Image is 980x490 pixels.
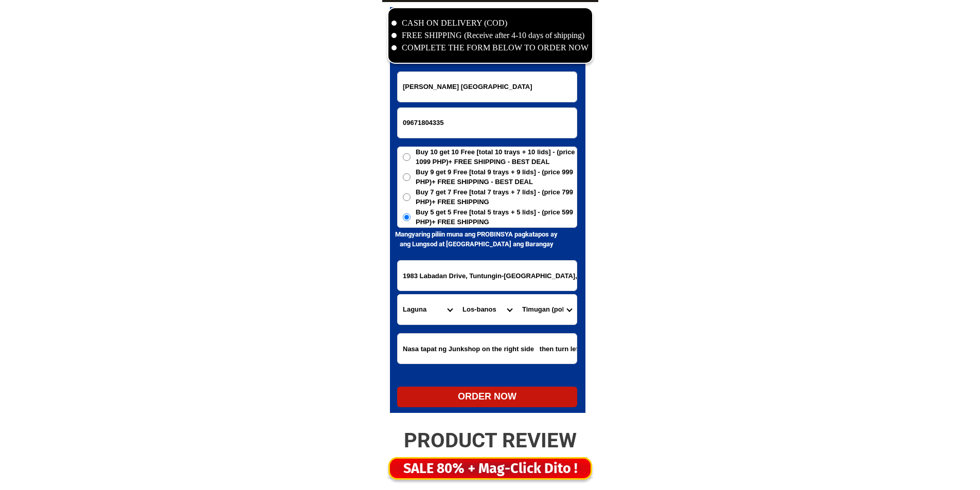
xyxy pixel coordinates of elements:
[416,187,577,207] span: Buy 7 get 7 Free [total 7 trays + 7 lids] - (price 799 PHP)+ FREE SHIPPING
[391,42,589,54] li: COMPLETE THE FORM BELOW TO ORDER NOW
[398,334,577,364] input: Input LANDMARKOFLOCATION
[390,458,591,479] div: SALE 80% + Mag-Click Dito !
[390,229,563,249] h6: Mangyaring piliin muna ang PROBINSYA pagkatapos ay ang Lungsod at [GEOGRAPHIC_DATA] ang Barangay
[398,261,577,291] input: Input address
[391,17,589,29] li: CASH ON DELIVERY (COD)
[398,295,457,324] select: Select province
[397,390,577,404] div: ORDER NOW
[416,147,577,167] span: Buy 10 get 10 Free [total 10 trays + 10 lids] - (price 1099 PHP)+ FREE SHIPPING - BEST DEAL
[403,193,411,201] input: Buy 7 get 7 Free [total 7 trays + 7 lids] - (price 799 PHP)+ FREE SHIPPING
[457,295,517,324] select: Select district
[382,428,598,453] h2: PRODUCT REVIEW
[517,295,577,324] select: Select commune
[403,213,411,221] input: Buy 5 get 5 Free [total 5 trays + 5 lids] - (price 599 PHP)+ FREE SHIPPING
[398,108,577,138] input: Input phone_number
[398,72,577,102] input: Input full_name
[391,29,589,42] li: FREE SHIPPING (Receive after 4-10 days of shipping)
[416,167,577,187] span: Buy 9 get 9 Free [total 9 trays + 9 lids] - (price 999 PHP)+ FREE SHIPPING - BEST DEAL
[416,207,577,227] span: Buy 5 get 5 Free [total 5 trays + 5 lids] - (price 599 PHP)+ FREE SHIPPING
[403,153,411,161] input: Buy 10 get 10 Free [total 10 trays + 10 lids] - (price 1099 PHP)+ FREE SHIPPING - BEST DEAL
[403,173,411,181] input: Buy 9 get 9 Free [total 9 trays + 9 lids] - (price 999 PHP)+ FREE SHIPPING - BEST DEAL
